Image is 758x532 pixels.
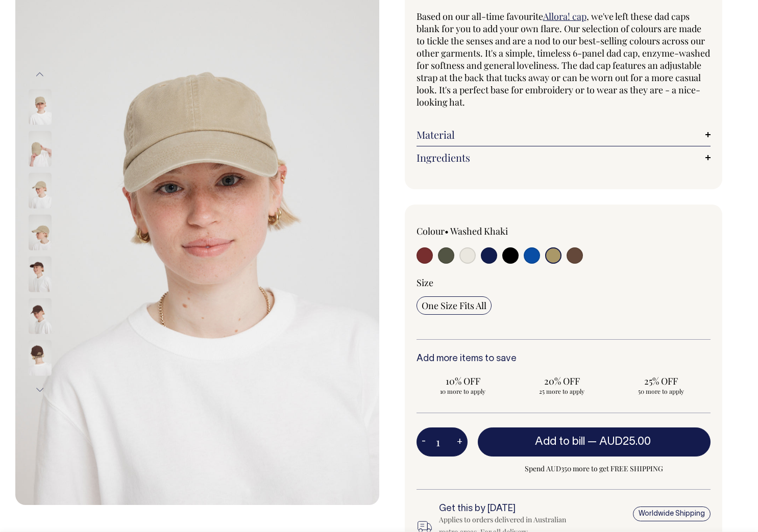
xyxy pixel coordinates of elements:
button: Add to bill —AUD25.00 [478,427,711,456]
button: Next [32,378,47,401]
button: - [417,432,431,452]
input: 10% OFF 10 more to apply [417,372,509,398]
input: One Size Fits All [417,296,492,315]
span: • [445,225,449,237]
img: espresso [29,256,52,292]
img: washed-khaki [29,214,52,250]
span: One Size Fits All [422,299,486,312]
span: 10% OFF [422,375,504,387]
span: 10 more to apply [422,387,504,395]
span: 25 more to apply [521,387,603,395]
img: espresso [29,298,52,334]
h6: Add more items to save [417,354,711,364]
span: Spend AUD350 more to get FREE SHIPPING [478,463,711,475]
span: Add to bill [535,437,585,447]
button: + [452,432,468,452]
img: washed-khaki [29,89,52,124]
input: 25% OFF 50 more to apply [615,372,707,398]
img: washed-khaki [29,131,52,166]
a: Material [417,129,711,141]
span: , we've left these dad caps blank for you to add your own flare. Our selection of colours are mad... [417,10,710,108]
label: Washed Khaki [450,225,508,237]
a: Ingredients [417,151,711,164]
span: — [588,437,653,447]
div: Size [417,276,711,289]
a: Allora! cap [543,10,586,22]
button: Previous [32,63,47,86]
img: washed-khaki [29,172,52,208]
span: AUD25.00 [599,437,651,447]
span: 20% OFF [521,375,603,387]
span: 50 more to apply [620,387,702,395]
img: espresso [29,340,52,375]
h6: Get this by [DATE] [439,504,577,514]
div: Colour [417,225,534,237]
span: Based on our all-time favourite [417,10,543,22]
input: 20% OFF 25 more to apply [516,372,608,398]
span: 25% OFF [620,375,702,387]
